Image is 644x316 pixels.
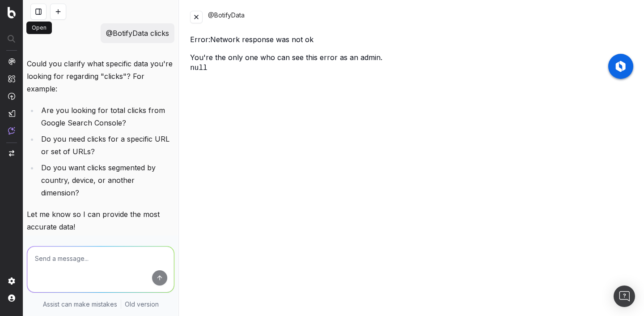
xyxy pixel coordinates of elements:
[38,133,174,158] li: Do you need clicks for a specific URL or set of URLs?
[190,52,633,74] div: You're the only one who can see this error as an admin.
[27,208,174,233] p: Let me know so I can provide the most accurate data!
[8,7,16,18] img: Botify logo
[614,286,635,307] div: Open Intercom Messenger
[208,11,633,23] div: @BotifyData
[27,57,174,95] p: Could you clarify what specific data you're looking for regarding "clicks"? For example:
[190,63,633,74] pre: null
[8,294,15,302] img: My account
[38,161,174,199] li: Do you want clicks segmented by country, device, or another dimension?
[32,24,47,31] p: Open
[125,300,159,309] a: Old version
[106,27,169,39] p: @BotifyData clicks
[8,277,15,285] img: Setting
[9,150,14,156] img: Switch project
[190,34,633,45] div: Error: Network response was not ok
[8,58,15,65] img: Analytics
[8,110,15,117] img: Studio
[43,300,117,309] p: Assist can make mistakes
[8,92,15,100] img: Activation
[38,104,174,129] li: Are you looking for total clicks from Google Search Console?
[8,127,15,134] img: Assist
[8,75,15,82] img: Intelligence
